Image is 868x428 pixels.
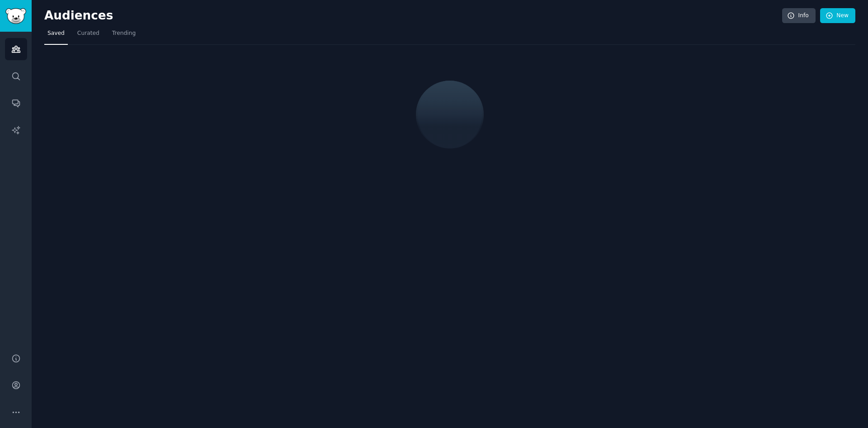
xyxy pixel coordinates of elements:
[5,8,26,24] img: GummySearch logo
[47,29,65,38] span: Saved
[44,9,782,23] h2: Audiences
[112,29,136,38] span: Trending
[820,8,855,24] a: New
[74,26,103,45] a: Curated
[782,8,816,24] a: Info
[77,29,99,38] span: Curated
[109,26,139,45] a: Trending
[44,26,68,45] a: Saved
